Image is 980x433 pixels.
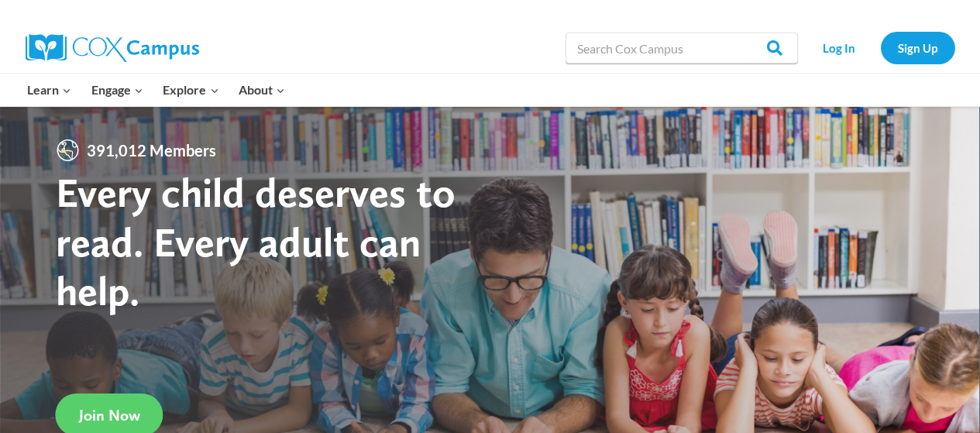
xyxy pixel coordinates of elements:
span: 391,012 Members [81,138,222,163]
nav: Secondary Navigation [806,32,955,64]
input: Search Cox Campus [566,33,798,64]
span: Explore [163,80,218,100]
a: Log In [806,32,873,64]
span: Join Now [79,406,140,424]
span: Engage [91,80,143,100]
nav: Primary Navigation [18,74,295,106]
span: Learn [27,80,71,100]
span: About [239,80,285,100]
strong: Every child deserves to read. Every adult can help. [56,167,456,315]
img: Cox Campus [26,34,199,62]
a: Sign Up [881,32,955,64]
